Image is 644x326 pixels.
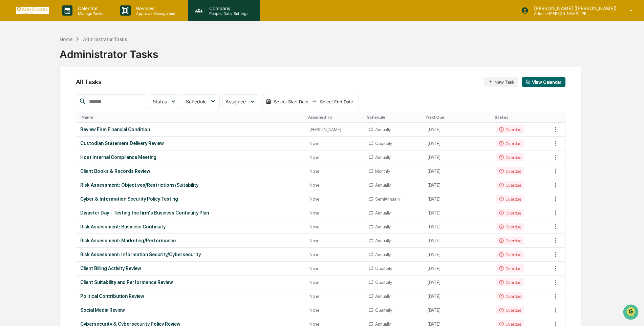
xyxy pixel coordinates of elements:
[552,115,565,120] div: Toggle SortBy
[424,303,492,317] td: [DATE]
[30,52,111,59] div: Start new chat
[72,5,107,11] p: Calendar
[426,115,489,120] div: Toggle SortBy
[80,280,301,285] div: Client Suitability and Performance Review
[375,210,391,216] div: Annually
[49,139,55,145] div: 🗄️
[309,294,361,299] div: None
[153,99,167,104] span: Status
[496,278,524,286] div: Overdue
[80,293,301,299] div: Political Contribution Review
[375,169,390,174] div: Monthly
[80,252,301,257] div: Risk Assessment: Information Security/Cybersecurity
[529,5,620,11] p: [PERSON_NAME] ([PERSON_NAME])
[424,178,492,192] td: [DATE]
[375,252,391,257] div: Annually
[80,238,301,243] div: Risk Assessment: Marketing/Performance
[14,111,19,116] img: 1746055101610-c473b297-6a78-478c-a979-82029cc54cd1
[80,141,301,146] div: Custodian Statement Delivery Review
[496,237,524,245] div: Overdue
[424,164,492,178] td: [DATE]
[496,264,524,272] div: Overdue
[82,115,303,120] div: Toggle SortBy
[424,234,492,248] td: [DATE]
[375,127,391,132] div: Annually
[309,141,361,146] div: None
[80,155,301,160] div: Host Internal Compliance Meeting
[60,43,158,60] div: Administrator Tasks
[318,99,355,104] div: Select End Date
[496,223,524,231] div: Overdue
[273,99,310,104] div: Select Start Date
[105,74,123,82] button: See all
[80,196,301,202] div: Cyber & Information Security Policy Testing
[80,210,301,216] div: Disaster Day - Testing the firm's Business Continuity Plan
[424,206,492,220] td: [DATE]
[375,197,400,202] div: SemiAnnually
[496,167,524,175] div: Overdue
[308,115,362,120] div: Toggle SortBy
[309,127,361,132] div: [PERSON_NAME]
[80,224,301,229] div: Risk Assessment: Business Continuity
[375,183,391,188] div: Annually
[60,36,72,42] div: Home
[7,86,18,97] img: Jessica Sacks
[496,306,524,314] div: Overdue
[496,250,524,259] div: Overdue
[67,168,82,173] span: Pylon
[496,125,524,134] div: Overdue
[424,192,492,206] td: [DATE]
[80,307,301,313] div: Social Media Review
[375,155,391,160] div: Annually
[266,99,271,104] img: calendar
[7,75,43,81] div: Past conversations
[76,78,102,85] span: All Tasks
[56,110,59,116] span: •
[7,104,18,115] img: Ed Schembor
[375,141,392,146] div: Quarterly
[424,220,492,234] td: [DATE]
[309,197,361,202] div: None
[496,292,524,300] div: Overdue
[14,52,26,64] img: 6558925923028_b42adfe598fdc8269267_72.jpg
[4,149,45,161] a: 🔎Data Lookup
[7,14,123,25] p: How can we help?
[311,99,317,104] img: arrow right
[375,280,392,285] div: Quarterly
[309,266,361,271] div: None
[131,11,180,16] p: Approval Management
[7,52,19,64] img: 1746055101610-c473b297-6a78-478c-a979-82029cc54cd1
[375,266,392,271] div: Quarterly
[56,92,59,98] span: •
[496,209,524,217] div: Overdue
[21,110,55,116] span: [PERSON_NAME]
[529,11,592,16] p: Admin • [PERSON_NAME] [PERSON_NAME] Consulting, LLC
[60,92,74,98] span: [DATE]
[46,136,87,148] a: 🗄️Attestations
[204,5,252,11] p: Company
[16,7,49,14] img: logo
[375,308,392,313] div: Quarterly
[495,115,549,120] div: Toggle SortBy
[14,151,43,158] span: Data Lookup
[226,99,246,104] span: Assignee
[496,139,524,147] div: Overdue
[622,304,641,322] iframe: Open customer support
[309,280,361,285] div: None
[309,183,361,188] div: None
[375,224,391,229] div: Annually
[4,136,46,148] a: 🖐️Preclearance
[309,238,361,243] div: None
[424,150,492,164] td: [DATE]
[522,77,565,87] button: View Calendar
[30,59,93,64] div: We're available if you need us!
[115,54,123,62] button: Start new chat
[424,262,492,276] td: [DATE]
[424,289,492,303] td: [DATE]
[48,168,82,173] a: Powered byPylon
[131,5,180,11] p: Reviews
[80,168,301,174] div: Client Books & Records Review
[375,294,391,299] div: Annually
